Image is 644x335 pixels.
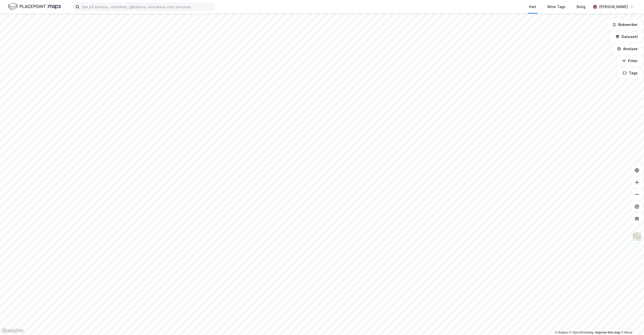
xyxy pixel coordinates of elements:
img: Z [632,232,642,242]
button: Filter [618,56,642,66]
a: Mapbox [555,331,569,334]
div: Kart [529,4,536,10]
input: Søk på adresse, matrikkel, gårdeiere, leietakere eller personer [79,3,214,11]
button: Bokmerker [608,20,642,30]
button: Tags [619,68,642,78]
div: Mine Tags [547,4,566,10]
iframe: Chat Widget [619,311,644,335]
div: Bolig [577,4,585,10]
button: Datasett [611,32,642,42]
div: [PERSON_NAME] [599,4,628,10]
a: OpenStreetMap [570,331,594,334]
a: Improve this map [595,331,620,334]
button: Analyse [613,44,642,54]
a: Mapbox homepage [2,328,24,333]
img: logo.f888ab2527a4732fd821a326f86c7f29.svg [8,2,61,11]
